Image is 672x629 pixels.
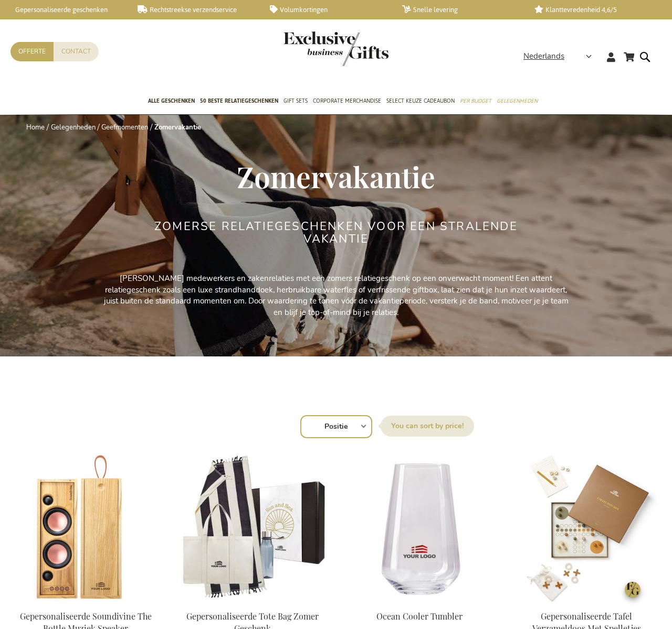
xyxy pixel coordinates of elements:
[10,42,54,61] a: Offerte
[100,273,572,318] p: [PERSON_NAME] medewerkers en zakenrelaties met een zomers relatiegeschenk op een onverwacht momen...
[148,95,195,106] span: Alle Geschenken
[54,42,99,61] a: Contact
[460,95,491,106] span: Per Budget
[497,89,538,115] a: Gelegenheden
[283,89,308,115] a: Gift Sets
[381,416,474,437] label: Sorteer op
[177,455,328,602] img: Personalised Summer Bag Gift
[283,31,336,66] a: store logo
[534,5,650,14] a: Klanttevredenheid 4,6/5
[386,95,455,106] span: Select Keuze Cadeaubon
[237,157,435,196] span: Zomervakantie
[511,455,661,602] img: Collection Box Of Games
[402,5,518,14] a: Snelle levering
[148,89,195,115] a: Alle Geschenken
[523,50,564,62] span: Nederlands
[460,89,491,115] a: Per Budget
[139,220,533,245] h2: Zomerse relatiegeschenken voor een stralende vakantie
[138,5,253,14] a: Rechtstreekse verzendservice
[376,611,463,622] a: Ocean Cooler Tumbler
[101,123,148,132] a: Geefmomenten
[10,455,161,602] img: Personalised Soundivine The Bottle Music Speaker
[51,123,96,132] a: Gelegenheden
[26,123,45,132] a: Home
[5,5,121,14] a: Gepersonaliseerde geschenken
[344,598,495,608] a: Ocean Cooler Tumbler
[270,5,385,14] a: Volumkortingen
[177,598,328,608] a: Personalised Summer Bag Gift
[511,598,661,608] a: Collection Box Of Games
[344,455,495,602] img: Ocean Cooler Tumbler
[497,95,538,106] span: Gelegenheden
[154,123,201,132] strong: Zomervakantie
[313,89,381,115] a: Corporate Merchandise
[200,95,278,106] span: 50 beste relatiegeschenken
[283,31,388,66] img: Exclusive Business gifts logo
[283,95,308,106] span: Gift Sets
[10,598,161,608] a: Personalised Soundivine The Bottle Music Speaker
[200,89,278,115] a: 50 beste relatiegeschenken
[386,89,455,115] a: Select Keuze Cadeaubon
[313,95,381,106] span: Corporate Merchandise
